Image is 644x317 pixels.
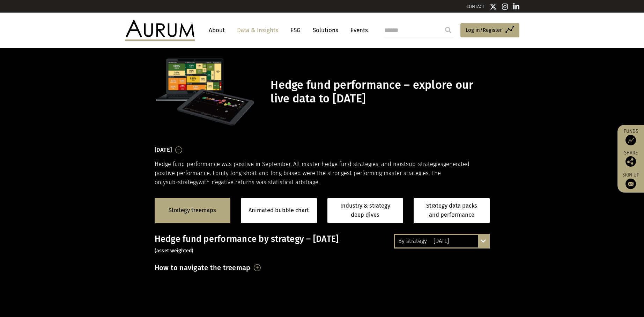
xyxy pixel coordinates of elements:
p: Hedge fund performance was positive in September. All master hedge fund strategies, and most gene... [155,160,490,187]
img: Access Funds [626,135,636,145]
a: CONTACT [466,4,484,9]
h3: [DATE] [155,145,172,155]
h1: Hedge fund performance – explore our live data to [DATE] [271,78,488,106]
span: sub-strategy [166,179,199,186]
h3: How to navigate the treemap [155,262,251,274]
span: Log in/Register [466,26,502,34]
a: Industry & strategy deep dives [327,198,404,223]
div: By strategy – [DATE] [395,235,489,247]
img: Share this post [626,156,636,167]
a: ESG [287,24,304,37]
a: About [205,24,228,37]
a: Log in/Register [460,23,519,38]
a: Strategy data packs and performance [414,198,490,223]
span: sub-strategies [406,161,443,167]
a: Sign up [621,172,641,189]
a: Strategy treemaps [169,206,216,215]
a: Data & Insights [234,24,282,37]
img: Linkedin icon [513,3,519,10]
a: Funds [621,128,641,145]
a: Solutions [309,24,342,37]
div: Share [621,151,641,167]
a: Events [347,24,368,37]
img: Twitter icon [490,3,497,10]
img: Aurum [125,20,195,41]
img: Sign up to our newsletter [626,179,636,189]
input: Submit [441,23,455,37]
h3: Hedge fund performance by strategy – [DATE] [155,234,490,255]
img: Instagram icon [502,3,508,10]
a: Animated bubble chart [249,206,309,215]
small: (asset weighted) [155,248,194,254]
